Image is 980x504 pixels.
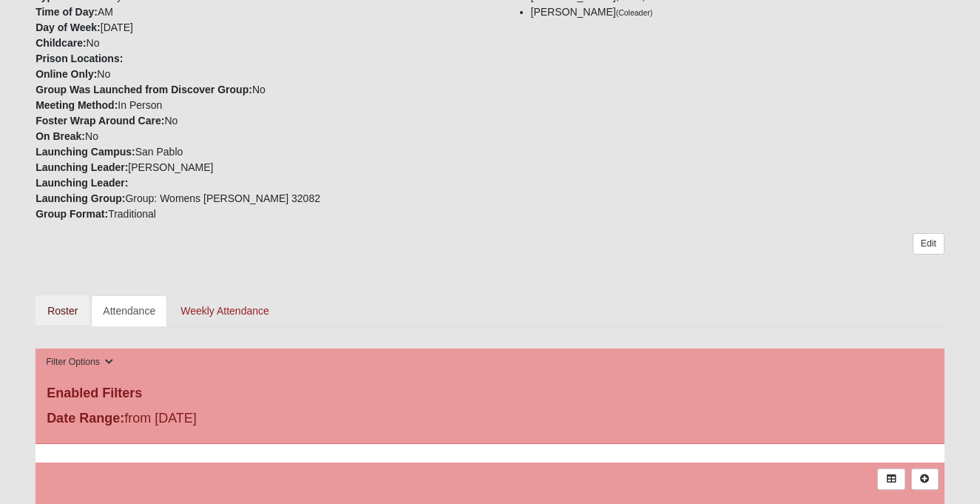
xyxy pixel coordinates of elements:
[911,468,939,490] a: Alt+N
[91,295,167,326] a: Attendance
[36,295,89,326] a: Roster
[616,8,653,17] small: (Coleader)
[36,146,135,158] strong: Launching Campus:
[36,68,97,80] strong: Online Only:
[36,53,123,64] strong: Prison Locations:
[36,177,128,189] strong: Launching Leader:
[36,21,101,33] strong: Day of Week:
[36,192,125,204] strong: Launching Group:
[913,233,944,255] a: Edit
[41,355,118,370] button: Filter Options
[47,409,124,429] label: Date Range:
[47,386,933,402] h4: Enabled Filters
[36,37,86,49] strong: Childcare:
[36,161,128,173] strong: Launching Leader:
[36,409,339,432] div: from [DATE]
[36,130,85,142] strong: On Break:
[36,99,118,111] strong: Meeting Method:
[531,4,944,20] li: [PERSON_NAME]
[877,468,905,490] a: Export to Excel
[36,115,164,127] strong: Foster Wrap Around Care:
[169,295,281,326] a: Weekly Attendance
[36,6,98,18] strong: Time of Day:
[36,84,252,95] strong: Group Was Launched from Discover Group:
[36,208,108,220] strong: Group Format:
